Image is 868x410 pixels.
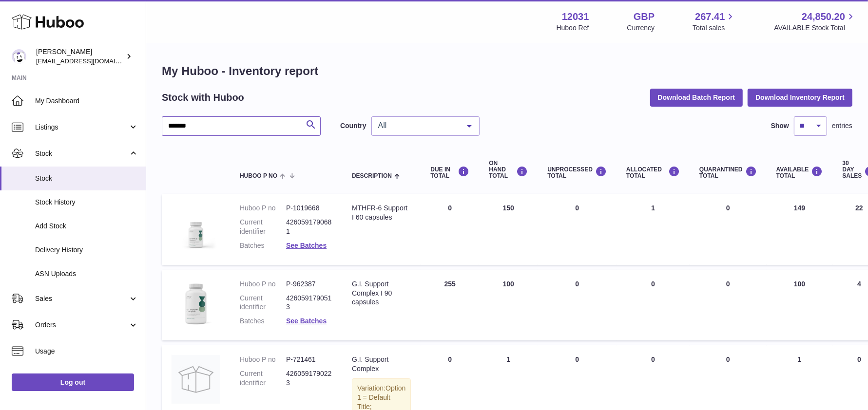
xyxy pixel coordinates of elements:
dd: 4260591790223 [286,369,332,388]
span: Orders [35,320,128,330]
span: 0 [726,355,730,363]
span: Delivery History [35,245,138,255]
td: 0 [617,270,690,341]
button: Download Batch Report [650,89,743,106]
span: Listings [35,123,128,132]
span: Stock History [35,198,138,207]
dd: P-721461 [286,355,332,364]
dt: Current identifier [240,294,286,312]
a: Log out [12,373,134,391]
span: [EMAIL_ADDRESS][DOMAIN_NAME] [36,57,143,65]
td: 0 [538,270,617,341]
dd: P-1019668 [286,204,332,213]
div: Currency [627,23,655,33]
span: Stock [35,174,138,183]
a: 267.41 Total sales [693,10,736,33]
span: 24,850.20 [802,10,845,23]
img: admin@makewellforyou.com [12,49,26,64]
a: See Batches [286,317,327,325]
strong: 12031 [562,10,589,23]
dd: P-962387 [286,280,332,289]
span: 0 [726,280,730,288]
span: Description [352,173,392,179]
strong: GBP [634,10,655,23]
span: Add Stock [35,222,138,231]
span: All [376,121,460,130]
span: My Dashboard [35,96,138,106]
div: G.I. Support Complex I 90 capsules [352,280,411,307]
dt: Huboo P no [240,355,286,364]
dt: Huboo P no [240,280,286,289]
dt: Current identifier [240,218,286,236]
div: QUARANTINED Total [699,166,757,179]
img: product image [172,355,220,404]
dt: Batches [240,241,286,250]
span: 0 [726,204,730,212]
span: Total sales [693,23,736,33]
a: See Batches [286,242,327,249]
img: product image [172,204,220,252]
button: Download Inventory Report [748,89,852,106]
td: 149 [767,194,833,265]
label: Country [340,121,366,130]
span: AVAILABLE Stock Total [774,23,856,33]
td: 0 [421,194,479,265]
span: 267.41 [695,10,725,23]
td: 100 [767,270,833,341]
div: G.I. Support Complex [352,355,411,373]
dd: 4260591790681 [286,218,332,236]
dt: Batches [240,317,286,326]
a: 24,850.20 AVAILABLE Stock Total [774,10,856,33]
span: Huboo P no [240,173,277,179]
div: ALLOCATED Total [626,166,680,179]
div: Huboo Ref [557,23,589,33]
dt: Current identifier [240,369,286,388]
dd: 4260591790513 [286,294,332,312]
div: AVAILABLE Total [776,166,823,179]
div: [PERSON_NAME] [36,47,124,66]
span: ASN Uploads [35,269,138,279]
dt: Huboo P no [240,204,286,213]
td: 0 [538,194,617,265]
div: DUE IN TOTAL [430,166,469,179]
span: entries [832,121,852,130]
h1: My Huboo - Inventory report [162,63,852,79]
div: UNPROCESSED Total [547,166,607,179]
span: Stock [35,149,128,158]
div: MTHFR-6 Support I 60 capsules [352,204,411,222]
h2: Stock with Huboo [162,91,244,104]
img: product image [172,280,220,328]
td: 150 [479,194,538,265]
td: 255 [421,270,479,341]
td: 100 [479,270,538,341]
label: Show [771,121,789,130]
span: Usage [35,347,138,356]
td: 1 [617,194,690,265]
span: Sales [35,294,128,303]
div: ON HAND Total [489,160,528,180]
